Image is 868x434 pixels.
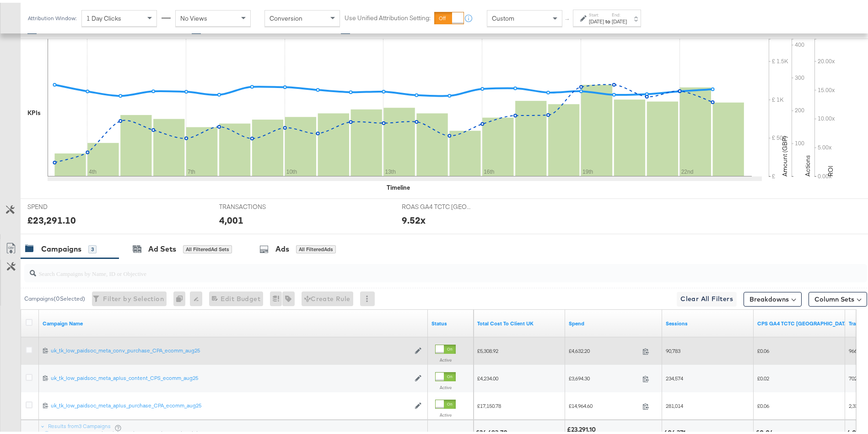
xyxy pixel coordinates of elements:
span: 2,333 [849,400,861,407]
span: 966 [849,345,857,352]
div: 3 [88,242,97,251]
div: [DATE] [589,15,604,22]
div: Campaigns ( 0 Selected) [24,292,85,300]
span: £3,694.30 [569,373,639,379]
span: No Views [180,11,207,20]
span: £0.02 [757,372,769,379]
div: Attribution Window: [27,12,77,19]
div: KPIs [27,106,41,115]
strong: to [604,15,612,22]
a: Total Cost To Client [477,317,561,324]
span: TRANSACTIONS [219,200,288,209]
button: Column Sets [809,289,867,304]
a: Shows the current state of your Ad Campaign. [431,317,470,324]
span: £5,308.92 [477,345,498,352]
div: Ads [275,241,289,252]
a: Cost per session (GA4) using total cost to client [757,317,850,324]
div: 4,001 [219,211,243,224]
span: ROAS GA4 TCTC [GEOGRAPHIC_DATA] [402,200,470,209]
div: All Filtered Ad Sets [183,242,232,251]
text: Actions [803,152,812,174]
a: uk_tk_low_paidsoc_meta_aplus_purchase_CPA_ecomm_aug25 [51,400,410,407]
span: Clear All Filters [680,291,733,302]
span: £14,964.60 [569,400,639,407]
span: £0.06 [757,345,769,352]
button: Breakdowns [744,289,802,304]
text: ROI [826,163,835,174]
label: Active [435,409,456,415]
label: Active [435,354,456,360]
span: £17,150.78 [477,400,501,407]
div: Campaigns [41,241,81,252]
div: uk_tk_low_paidsoc_meta_conv_purchase_CPA_ecomm_aug25 [51,345,410,352]
div: [DATE] [612,15,627,22]
label: Active [435,382,456,388]
span: 234,574 [666,372,683,379]
label: Start: [589,9,604,15]
a: Sessions - GA Sessions - The total number of sessions [666,317,750,324]
div: 0 [173,289,190,303]
label: End: [612,9,627,15]
div: Ad Sets [148,241,176,252]
a: The total amount spent to date. [569,317,658,324]
div: All Filtered Ads [296,242,336,251]
text: Amount (GBP) [781,133,789,174]
div: £23,291.10 [567,423,598,431]
div: Timeline [387,181,410,189]
span: £0.06 [757,400,769,407]
a: Your campaign name. [43,317,424,324]
span: Custom [492,11,514,20]
span: 1 Day Clicks [86,11,121,20]
div: £23,291.10 [27,211,76,224]
a: uk_tk_low_paidsoc_meta_aplus_content_CPS_ecomm_aug25 [51,372,410,380]
span: ↑ [563,16,572,19]
span: £4,234.00 [477,372,498,379]
span: Conversion [270,11,302,20]
span: SPEND [27,200,96,209]
span: 702 [849,372,857,379]
span: 281,014 [666,400,683,407]
div: 9.52x [402,211,426,224]
span: £4,632.20 [569,345,639,352]
input: Search Campaigns by Name, ID or Objective [36,258,790,276]
label: Use Unified Attribution Setting: [345,11,431,20]
a: uk_tk_low_paidsoc_meta_conv_purchase_CPA_ecomm_aug25 [51,345,410,352]
button: Clear All Filters [677,289,737,304]
span: 90,783 [666,345,680,352]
